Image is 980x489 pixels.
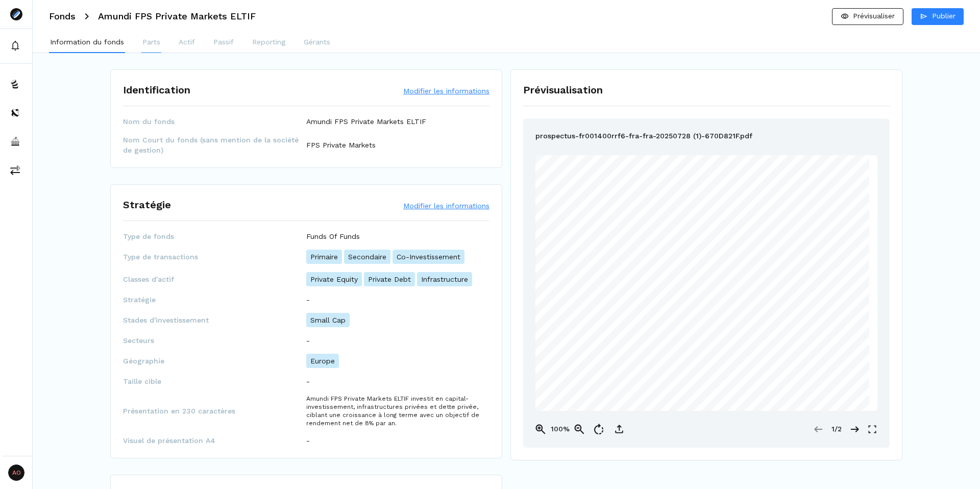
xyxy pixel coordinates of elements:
h1: Identification [123,82,190,97]
button: Publier [912,8,964,25]
p: prospectus-fr001400rrf6-fra-fra-20250728 (1)-670D821F.pdf [535,131,752,143]
span: LE FONDS AMUNDI FPS PRIVATE MARKETS ELTIF A ÉTÉ AGRÉÉ EN TANT QUE FONDS [588,357,824,362]
span: AO [8,464,24,481]
button: asset-managers [2,129,30,154]
p: Amundi FPS Private Markets ELTIF [306,116,426,127]
span: Type de fonds [123,231,306,241]
p: Private Equity [306,272,362,286]
button: Parts [141,33,161,53]
button: Gérants [303,33,331,53]
span: Secteurs [123,335,306,346]
button: Actif [178,33,196,53]
button: Prévisualiser [832,8,903,25]
p: - [306,435,310,446]
img: asset-managers [10,136,20,146]
h3: Amundi FPS Private Markets ELTIF [98,12,256,21]
p: - [306,335,310,346]
span: Nom Court du fonds (sans mention de la société de gestion) [123,135,306,155]
span: Stratégie [123,295,306,305]
p: Private Debt [364,272,415,286]
p: Primaire [306,250,342,264]
p: Parts [142,37,160,47]
span: DES L’ENTREE EN APPLICATION DEFINITIVE DES NORMES TECHNIQUES DE [602,407,811,413]
img: funds [10,79,20,89]
span: Taille cible [123,376,306,386]
span: Classes d'actif [123,274,306,284]
p: Actif [179,37,195,47]
p: Passif [213,37,234,47]
span: Géographie [123,356,306,366]
button: Reporting [251,33,286,53]
button: commissions [2,158,30,182]
button: distributors [2,101,30,125]
p: 100% [550,424,570,434]
button: Passif [212,33,235,53]
p: Europe [306,354,339,368]
p: 1/2 [826,424,847,434]
span: Articles L. 214-154 à L. 214-158 du Code monétaire et financier [619,294,793,300]
p: Small Cap [306,313,350,327]
p: Amundi FPS Private Markets ELTIF investit en capital-investissement, infrastructures privées et d... [306,395,489,427]
p: Secondaire [344,250,390,264]
span: LE FONDS EST STRICTEMENT RÉSERVÉ AUX INVESTISSEURS ELIGIBLES TELS QUE [591,385,822,391]
p: FPS Private Markets [306,140,376,150]
span: Visuel de présentation A4 [123,435,306,446]
span: FONDS COMMUN DE PLACEMENT [660,278,752,283]
p: Co-Investissement [393,250,464,264]
p: - [306,376,310,386]
span: Stades d'investissement [123,315,306,325]
span: Présentation en 230 caractères [123,406,306,416]
button: Information du fonds [49,33,125,53]
h1: Stratégie [123,197,171,212]
p: Funds Of Funds [306,231,360,241]
span: PROSPECTUS [683,324,729,331]
p: Infrastructure [417,272,472,286]
h3: Fonds [49,12,76,21]
button: Modifier les informations [403,86,489,96]
h1: Prévisualisation [523,82,890,97]
span: Nom du fonds [123,116,306,127]
img: distributors [10,108,20,118]
p: Gérants [304,37,330,47]
p: - [306,295,310,305]
button: funds [2,72,30,96]
span: Type de transactions [123,252,306,262]
span: EUROPÉEN D’INVESTISSEMENT À LONG TERME (ELTIF) CONFORMÉMENT AU RÈGLEMENT [582,364,831,370]
span: ELTIF AUPRÈS DE L'AUTORITÉ DES MARCHÉS FINANCIERS. [624,372,789,377]
span: DÉFINIS AUX PRÉSENTES. [670,393,743,399]
img: commissions [10,165,20,175]
p: Publier [932,11,955,21]
span: Amundi FPS Private Markets ELTIF [641,251,771,259]
p: Information du fonds [50,37,124,47]
button: Modifier les informations [403,201,489,211]
p: Reporting [252,37,285,47]
p: Prévisualiser [853,11,895,21]
span: FONDS D’INVESTISSEMENT PROFESSIONNEL SPECIALISÉ CONSTITUÉ SOUS LA FORME D'UN [578,271,833,276]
